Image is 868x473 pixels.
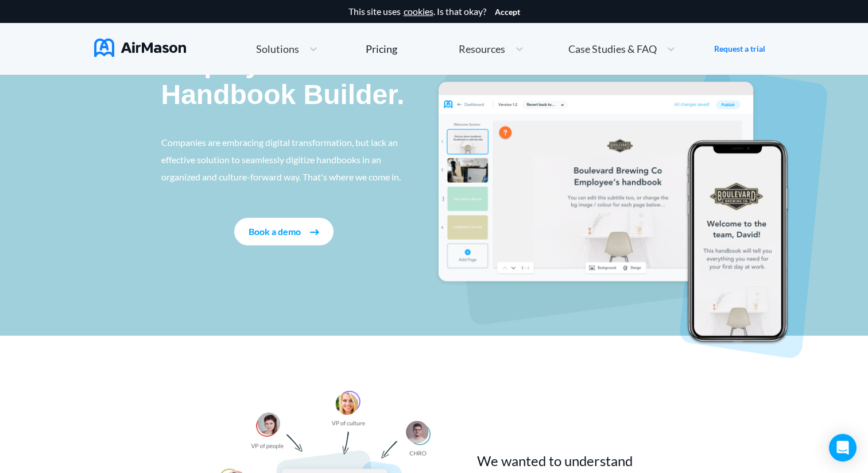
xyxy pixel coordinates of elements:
button: Book a demo [234,218,334,245]
div: Pricing [366,44,397,54]
span: Resources [459,44,505,54]
span: Solutions [256,44,299,54]
a: cookies [404,6,433,17]
p: Companies are embracing digital transformation, but lack an effective solution to seamlessly digi... [161,134,407,186]
button: Accept cookies [495,7,520,17]
span: Case Studies & FAQ [568,44,657,54]
div: Open Intercom Messenger [829,434,857,462]
a: Pricing [366,39,397,59]
img: AirMason Logo [94,39,186,57]
img: handbook intro [434,36,827,358]
a: Request a trial [714,43,765,55]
